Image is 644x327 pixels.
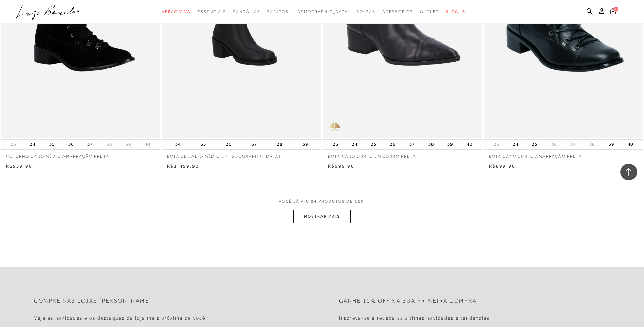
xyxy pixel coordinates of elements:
[388,140,398,149] button: 36
[267,9,288,14] span: Sapatos
[323,150,482,159] a: BOTA CANO CURTO EM COURO PRETA
[613,7,618,12] span: 0
[295,9,350,14] span: [DEMOGRAPHIC_DATA]
[339,315,492,321] h4: Inscreva-se e receba as últimas novidades e tendências.
[331,140,341,149] button: 33
[587,141,597,148] button: 38
[34,315,207,321] h4: Veja as novidades e os destaques da loja mais próxima de você.
[489,163,515,169] span: R$899,90
[355,199,364,204] span: 115
[47,140,57,149] button: 35
[446,5,465,18] a: BLOG LB
[198,9,226,14] span: Essenciais
[356,5,375,18] a: categoryNavScreenReaderText
[426,140,436,149] button: 38
[446,9,465,14] span: BLOG LB
[465,140,474,149] button: 40
[323,117,347,138] img: golden_caliandra_v6.png
[339,298,477,304] h2: Ganhe 10% off na sua primeira compra
[162,9,191,14] span: Verão Viva
[6,163,33,169] span: R$959,90
[34,298,152,304] h2: Compre nas lojas [PERSON_NAME]
[143,141,152,148] button: 40
[328,163,354,169] span: R$699,90
[9,141,18,148] button: 33
[173,140,183,149] button: 34
[607,140,616,149] button: 39
[167,163,199,169] span: R$1.499,90
[369,140,379,149] button: 35
[420,5,439,18] a: categoryNavScreenReaderText
[311,199,317,204] span: 24
[626,140,635,149] button: 40
[445,140,455,149] button: 39
[350,140,360,149] button: 34
[530,140,539,149] button: 35
[407,140,417,149] button: 37
[382,5,413,18] a: categoryNavScreenReaderText
[124,141,133,148] button: 39
[66,140,76,149] button: 36
[233,5,260,18] a: categoryNavScreenReaderText
[1,150,160,159] a: Coturno cano médio amarração preta
[549,141,559,148] button: 36
[568,141,578,148] button: 37
[293,210,350,223] button: MOSTRAR MAIS
[198,5,226,18] a: categoryNavScreenReaderText
[250,140,259,149] button: 37
[233,9,260,14] span: Sandálias
[85,140,95,149] button: 37
[28,140,37,149] button: 34
[267,5,288,18] a: categoryNavScreenReaderText
[420,9,439,14] span: Outlet
[279,199,366,204] span: VOCÊ JÁ VIU PRODUTOS DE
[162,150,321,159] a: BOTA DE SALTO MÉDIO EM [GEOGRAPHIC_DATA]
[382,9,413,14] span: Acessórios
[484,150,643,159] a: Bota cano curto amarração preta
[162,5,191,18] a: categoryNavScreenReaderText
[356,9,375,14] span: Bolsas
[295,5,350,18] a: noSubCategoriesText
[492,141,501,148] button: 33
[275,140,284,149] button: 38
[105,141,114,148] button: 38
[511,140,520,149] button: 34
[199,140,208,149] button: 35
[608,7,618,17] button: 0
[300,140,310,149] button: 39
[224,140,234,149] button: 36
